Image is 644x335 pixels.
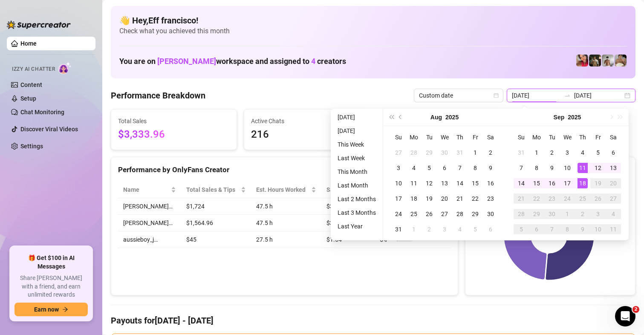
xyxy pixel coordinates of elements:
[529,176,544,191] td: 2025-09-15
[452,145,468,160] td: 2025-07-31
[514,160,529,176] td: 2025-09-07
[422,176,437,191] td: 2025-08-12
[20,126,78,133] a: Discover Viral Videos
[574,91,623,100] input: End date
[430,109,442,126] button: Choose a month
[529,222,544,237] td: 2025-10-06
[424,163,434,173] div: 5
[119,26,627,36] span: Check what you achieved this month
[529,145,544,160] td: 2025-09-01
[483,222,498,237] td: 2025-09-06
[393,147,404,158] div: 27
[516,147,526,158] div: 31
[119,14,627,26] h4: 👋 Hey, Eff francisco !
[7,20,71,29] img: logo-BBDzfeDw.svg
[485,224,496,234] div: 6
[393,224,404,234] div: 31
[593,147,603,158] div: 5
[439,147,450,158] div: 30
[483,145,498,160] td: 2025-08-02
[437,176,452,191] td: 2025-08-13
[391,191,406,206] td: 2025-08-17
[468,130,483,145] th: Fr
[409,178,419,188] div: 11
[439,209,450,219] div: 27
[393,209,404,219] div: 24
[409,209,419,219] div: 25
[157,57,216,66] span: [PERSON_NAME]
[334,167,379,177] li: This Month
[118,215,181,231] td: [PERSON_NAME]…
[483,191,498,206] td: 2025-08-23
[468,145,483,160] td: 2025-08-01
[437,160,452,176] td: 2025-08-06
[547,224,557,234] div: 7
[409,163,419,173] div: 4
[547,193,557,204] div: 23
[514,130,529,145] th: Su
[544,176,560,191] td: 2025-09-16
[575,222,590,237] td: 2025-10-09
[593,224,603,234] div: 10
[14,254,88,271] span: 🎁 Get $100 in AI Messages
[422,222,437,237] td: 2025-09-02
[14,274,88,299] span: Share [PERSON_NAME] with a friend, and earn unlimited rewards
[251,215,321,231] td: 47.5 h
[118,198,181,215] td: [PERSON_NAME]…
[334,139,379,150] li: This Week
[514,206,529,222] td: 2025-09-28
[181,215,251,231] td: $1,564.96
[422,191,437,206] td: 2025-08-19
[391,222,406,237] td: 2025-08-31
[391,145,406,160] td: 2025-07-27
[470,147,480,158] div: 1
[393,193,404,204] div: 17
[409,147,419,158] div: 28
[455,163,465,173] div: 7
[396,109,405,126] button: Previous month (PageUp)
[470,209,480,219] div: 29
[483,130,498,145] th: Sa
[606,222,621,237] td: 2025-10-11
[326,185,363,194] span: Sales / Hour
[391,206,406,222] td: 2025-08-24
[422,206,437,222] td: 2025-08-26
[468,176,483,191] td: 2025-08-15
[406,191,422,206] td: 2025-08-18
[119,57,346,66] h1: You are on workspace and assigned to creators
[590,206,606,222] td: 2025-10-03
[422,160,437,176] td: 2025-08-05
[455,209,465,219] div: 28
[485,209,496,219] div: 30
[514,191,529,206] td: 2025-09-21
[560,191,575,206] td: 2025-09-24
[334,194,379,204] li: Last 2 Months
[118,164,451,176] div: Performance by OnlyFans Creator
[58,62,72,74] img: AI Chatter
[118,116,230,126] span: Total Sales
[564,92,571,99] span: to
[409,224,419,234] div: 1
[578,209,588,219] div: 2
[424,147,434,158] div: 29
[437,191,452,206] td: 2025-08-20
[111,315,635,326] h4: Payouts for [DATE] - [DATE]
[589,55,601,66] img: Tony
[439,178,450,188] div: 13
[468,160,483,176] td: 2025-08-08
[439,163,450,173] div: 6
[576,55,588,66] img: Vanessa
[602,55,614,66] img: aussieboy_j
[547,163,557,173] div: 9
[34,306,59,313] span: Earn now
[439,224,450,234] div: 3
[578,178,588,188] div: 18
[20,143,43,150] a: Settings
[575,145,590,160] td: 2025-09-04
[181,182,251,198] th: Total Sales & Tips
[424,224,434,234] div: 2
[470,224,480,234] div: 5
[593,178,603,188] div: 19
[321,231,375,248] td: $1.64
[118,127,230,143] span: $3,333.96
